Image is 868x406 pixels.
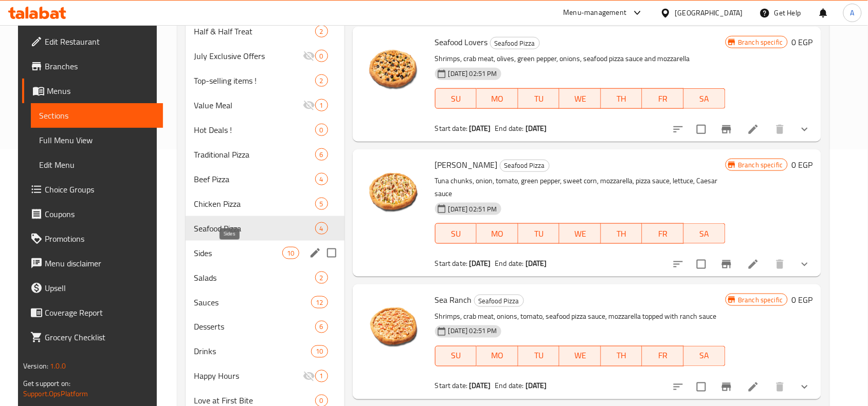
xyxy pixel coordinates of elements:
div: Value Meal [194,99,303,111]
div: Sides10edit [186,241,345,265]
span: 2 [316,273,328,283]
b: [DATE] [469,379,491,393]
svg: Show Choices [799,123,811,136]
span: TU [522,226,556,241]
span: Beef Pizza [194,173,315,185]
span: Get support on: [23,377,70,390]
div: [GEOGRAPHIC_DATA] [675,7,743,18]
span: 12 [312,298,327,307]
span: 1 [316,101,328,110]
span: Chicken Pizza [194,198,315,210]
span: Coupons [45,208,155,220]
span: Seafood Lovers [435,34,488,50]
span: TH [605,226,639,241]
b: [DATE] [526,122,547,135]
div: Traditional Pizza [194,148,315,161]
h6: 0 EGP [792,35,813,49]
div: items [315,272,328,284]
span: TH [605,91,639,106]
span: SA [688,226,721,241]
button: TH [601,88,643,109]
a: Menu disclaimer [22,251,163,276]
div: items [315,370,328,382]
span: Start date: [435,257,468,270]
span: Desserts [194,321,315,333]
span: Edit Menu [39,159,155,171]
a: Upsell [22,276,163,300]
div: items [315,173,328,185]
button: delete [768,252,792,277]
div: items [315,148,328,161]
span: Choice Groups [45,183,155,196]
span: [DATE] 02:51 PM [444,204,501,214]
div: Sauces12 [186,290,345,315]
div: Traditional Pizza6 [186,142,345,167]
div: Seafood Pizza [500,160,550,172]
button: SU [435,88,477,109]
span: SA [688,91,721,106]
a: Coupons [22,202,163,226]
a: Edit Restaurant [22,29,163,54]
span: Select to update [691,119,712,140]
a: Grocery Checklist [22,325,163,350]
a: Sections [31,103,163,128]
div: July Exclusive Offers0 [186,44,345,68]
span: 2 [316,76,328,86]
svg: Inactive section [303,50,315,62]
a: Edit menu item [747,123,759,136]
button: FR [642,346,684,366]
span: SU [440,91,473,106]
span: Sides [194,247,283,259]
span: Seafood Pizza [500,160,549,171]
span: 1 [316,372,328,381]
a: Edit Menu [31,152,163,177]
div: Top-selling items !2 [186,68,345,93]
button: MO [477,88,518,109]
span: MO [481,226,514,241]
div: items [311,296,328,308]
div: Seafood Pizza [474,295,524,307]
span: Full Menu View [39,134,155,146]
span: Top-selling items ! [194,74,315,87]
span: Sea Ranch [435,292,472,307]
div: Happy Hours [194,370,303,382]
span: MO [481,349,514,363]
div: Half & Half Treat2 [186,19,345,44]
span: Hot Deals ! [194,124,315,136]
span: Salads [194,272,315,284]
span: End date: [495,379,524,393]
span: July Exclusive Offers [194,50,303,62]
button: SU [435,346,477,366]
button: TH [601,223,643,244]
svg: Inactive section [303,370,315,382]
div: items [315,321,328,333]
button: MO [477,346,518,366]
span: 0 [316,396,328,406]
svg: Show Choices [799,258,811,270]
span: TU [522,349,556,363]
div: Salads2 [186,265,345,290]
span: Start date: [435,379,468,393]
span: Upsell [45,282,155,294]
span: Drinks [194,345,312,358]
div: Seafood Pizza4 [186,216,345,241]
span: FR [646,226,680,241]
span: Select to update [691,376,712,398]
div: Hot Deals !0 [186,118,345,142]
span: End date: [495,257,524,270]
span: Coverage Report [45,306,155,319]
span: Seafood Pizza [194,222,315,235]
span: 0 [316,51,328,61]
button: sort-choices [666,375,691,399]
a: Edit menu item [747,258,759,270]
span: Branch specific [734,37,787,47]
div: Sauces [194,296,312,308]
img: Seafood Lovers [361,35,427,101]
